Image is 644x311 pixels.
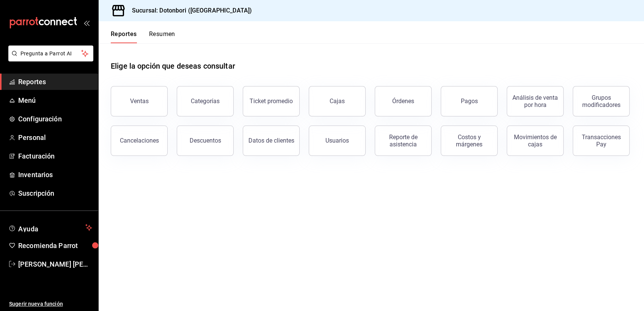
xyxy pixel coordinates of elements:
[512,94,559,108] div: Análisis de venta por hora
[5,55,93,63] a: Pregunta a Parrot AI
[578,94,625,108] div: Grupos modificadores
[441,86,498,116] button: Pagos
[18,132,92,143] span: Personal
[446,134,493,148] div: Costos y márgenes
[177,126,234,156] button: Descuentos
[330,97,345,106] div: Cajas
[18,240,92,251] span: Recomienda Parrot
[111,30,175,43] div: navigation tabs
[578,134,625,148] div: Transacciones Pay
[507,126,564,156] button: Movimientos de cajas
[461,97,478,105] div: Pagos
[8,46,93,61] button: Pregunta a Parrot AI
[111,86,168,116] button: Ventas
[243,126,300,156] button: Datos de clientes
[18,77,92,87] span: Reportes
[126,6,252,15] h3: Sucursal: Dotonbori ([GEOGRAPHIC_DATA])
[573,86,630,116] button: Grupos modificadores
[512,134,559,148] div: Movimientos de cajas
[325,137,349,144] div: Usuarios
[20,50,82,58] span: Pregunta a Parrot AI
[18,259,92,269] span: [PERSON_NAME] [PERSON_NAME]
[18,188,92,198] span: Suscripción
[248,137,294,144] div: Datos de clientes
[375,86,432,116] button: Órdenes
[111,30,137,43] button: Reportes
[18,170,92,180] span: Inventarios
[309,86,366,116] a: Cajas
[18,223,82,232] span: Ayuda
[111,126,168,156] button: Cancelaciones
[18,95,92,105] span: Menú
[380,134,427,148] div: Reporte de asistencia
[392,97,414,105] div: Órdenes
[573,126,630,156] button: Transacciones Pay
[83,20,90,26] button: open_drawer_menu
[191,97,220,105] div: Categorías
[18,114,92,124] span: Configuración
[441,126,498,156] button: Costos y márgenes
[190,137,221,144] div: Descuentos
[111,60,235,72] h1: Elige la opción que deseas consultar
[18,151,92,161] span: Facturación
[149,30,175,43] button: Resumen
[177,86,234,116] button: Categorías
[243,86,300,116] button: Ticket promedio
[9,300,92,308] span: Sugerir nueva función
[507,86,564,116] button: Análisis de venta por hora
[250,97,293,105] div: Ticket promedio
[130,97,149,105] div: Ventas
[309,126,366,156] button: Usuarios
[375,126,432,156] button: Reporte de asistencia
[120,137,159,144] div: Cancelaciones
